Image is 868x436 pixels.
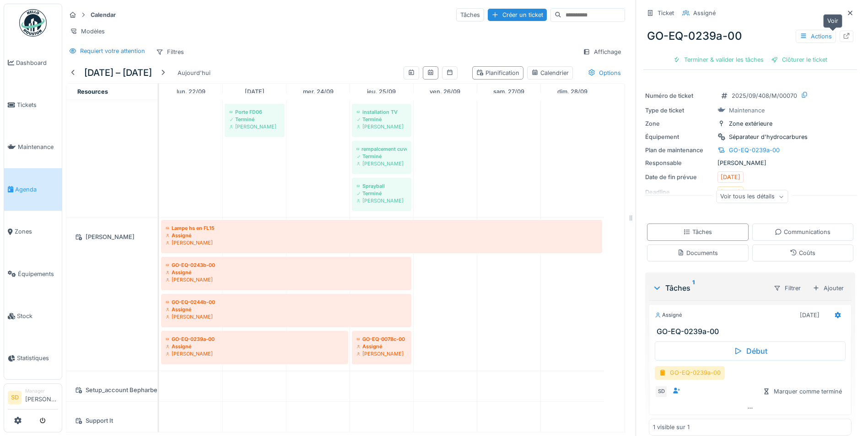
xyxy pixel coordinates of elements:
div: Options [584,66,625,80]
span: Stock [17,312,58,320]
a: Stock [4,295,62,337]
div: Lampe hs en FL15 [166,224,598,232]
div: Manager [25,388,58,394]
div: rempalcement cuvette toilettes homme [356,145,407,153]
div: Sprayball [356,182,407,190]
h3: GO-EQ-0239a-00 [657,327,847,336]
a: 22 septembre 2025 [174,85,208,98]
div: [PERSON_NAME] [356,123,407,130]
div: Terminé [356,153,407,160]
div: Assigné [166,306,407,313]
div: Modèles [66,25,109,38]
a: 27 septembre 2025 [491,85,527,98]
a: 28 septembre 2025 [555,85,590,98]
div: Terminé [356,116,407,123]
div: Numéro de ticket [645,91,714,100]
a: Zones [4,211,62,253]
a: 26 septembre 2025 [427,85,463,98]
h5: [DATE] – [DATE] [84,67,152,78]
div: Support It [72,415,152,426]
div: Date de fin prévue [645,173,714,181]
div: Planification [476,69,519,77]
div: Maintenance [729,106,765,115]
div: Setup_account Bepharbel [72,384,152,396]
div: Voir [823,14,842,27]
a: SD Manager[PERSON_NAME] [8,388,58,409]
div: Affichage [579,45,625,58]
div: Tâches [683,228,712,236]
div: installation TV [356,108,407,116]
div: [PERSON_NAME] [229,123,280,130]
li: SD [8,391,22,404]
div: [PERSON_NAME] [166,313,407,320]
a: 24 septembre 2025 [301,85,336,98]
div: Calendrier [531,69,569,77]
div: Créer un ticket [488,9,547,21]
div: Filtres [152,45,188,58]
div: Zone [645,119,714,128]
div: [PERSON_NAME] [356,350,407,357]
div: Zone extérieure [729,119,772,128]
div: Voir tous les détails [716,190,788,203]
strong: Calendar [87,11,119,19]
span: Statistiques [17,354,58,362]
div: 2025/09/408/M/00070 [732,91,797,100]
div: [PERSON_NAME] [166,276,407,283]
div: [PERSON_NAME] [645,159,855,167]
span: Agenda [15,185,58,194]
div: Séparateur d'hydrocarbures [729,133,808,141]
a: 25 septembre 2025 [365,85,398,98]
sup: 1 [692,282,695,293]
div: GO-EQ-0244b-00 [166,298,407,306]
div: GO-EQ-0239a-00 [166,335,344,343]
li: [PERSON_NAME] [25,388,58,407]
a: Agenda [4,168,62,210]
div: Équipement [645,133,714,141]
span: Équipements [18,270,58,278]
div: Assigné [356,343,407,350]
div: Assigné [166,269,407,276]
div: Terminé [356,190,407,197]
span: Dashboard [16,58,58,67]
div: Requiert votre attention [80,47,145,55]
div: Documents [677,249,718,257]
div: Clôturer le ticket [767,53,831,66]
div: GO-EQ-0239a-00 [655,366,725,379]
div: Assigné [655,311,682,319]
div: Responsable [645,159,714,167]
a: Statistiques [4,337,62,379]
span: Tickets [17,101,58,109]
span: Zones [15,227,58,236]
div: Filtrer [770,282,805,295]
div: Coûts [790,249,815,257]
div: Terminé [229,116,280,123]
div: Assigné [166,343,344,350]
div: Ajouter [809,282,848,295]
div: SD [655,385,668,398]
div: Porte FD06 [229,108,280,116]
div: Aujourd'hui [174,67,214,79]
div: 1 visible sur 1 [653,423,690,431]
a: Tickets [4,84,62,126]
span: Maintenance [18,143,58,151]
div: GO-EQ-0243b-00 [166,261,407,269]
div: GO-EQ-0239a-00 [643,24,857,48]
div: [DATE] [800,311,819,319]
a: Maintenance [4,126,62,168]
div: Début [655,341,846,361]
div: Assigné [166,232,598,239]
div: Type de ticket [645,106,714,115]
div: [DATE] [721,173,740,181]
div: Plan de maintenance [645,146,714,154]
div: Ticket [658,9,674,17]
div: [PERSON_NAME] [356,197,407,204]
div: Marquer comme terminé [759,385,846,398]
div: Tâches [652,282,766,293]
div: [PERSON_NAME] [72,231,152,243]
a: 23 septembre 2025 [243,85,267,98]
div: [PERSON_NAME] [166,239,598,246]
span: Resources [77,88,108,95]
div: [PERSON_NAME] [356,160,407,167]
div: Actions [796,30,836,43]
img: Badge_color-CXgf-gQk.svg [19,9,47,37]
